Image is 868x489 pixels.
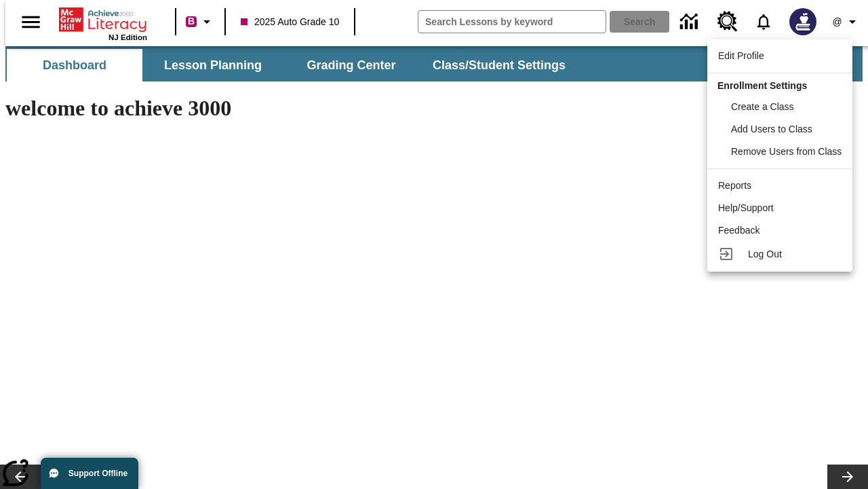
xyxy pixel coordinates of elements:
span: Create a Class [731,101,794,112]
span: Remove Users from Class [731,146,842,157]
span: Enrollment Settings [717,80,807,91]
span: Help/Support [718,202,774,213]
span: Add Users to Class [731,124,812,134]
span: Log Out [748,249,782,259]
span: Edit Profile [718,50,764,61]
span: Reports [718,180,751,191]
span: Feedback [718,225,759,236]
